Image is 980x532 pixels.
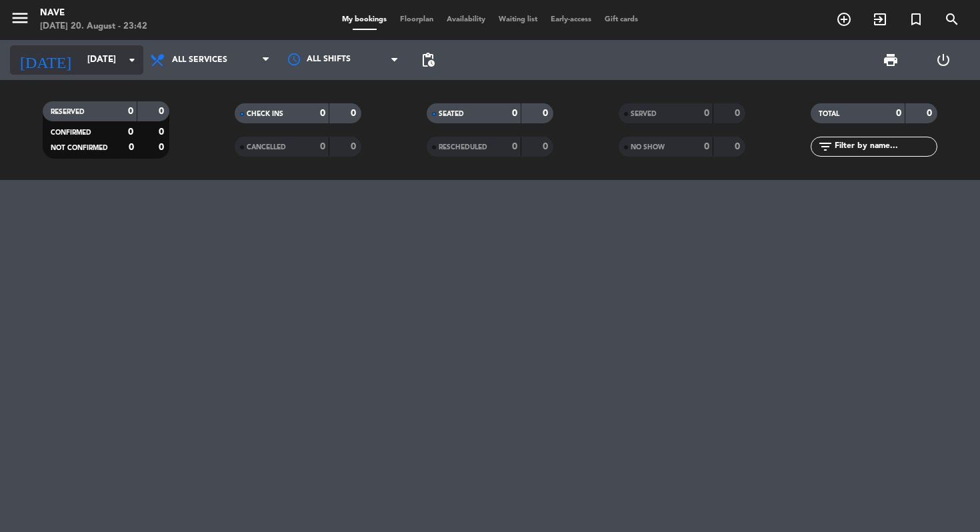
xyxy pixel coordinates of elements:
strong: 0 [351,109,359,118]
strong: 0 [704,109,709,118]
strong: 0 [543,142,551,151]
span: Early-access [544,16,598,23]
span: Floorplan [393,16,440,23]
strong: 0 [128,127,133,137]
strong: 0 [735,142,743,151]
i: turned_in_not [908,11,924,27]
span: print [883,52,899,68]
div: Nave [40,7,147,20]
div: LOG OUT [917,40,970,80]
div: [DATE] 20. August - 23:42 [40,20,147,33]
button: menu [10,8,30,33]
i: search [944,11,960,27]
strong: 0 [512,142,517,151]
strong: 0 [159,127,167,137]
span: My bookings [335,16,393,23]
span: RESCHEDULED [439,144,487,151]
strong: 0 [735,109,743,118]
span: NOT CONFIRMED [51,145,108,151]
span: SEATED [439,111,464,117]
span: Waiting list [492,16,544,23]
strong: 0 [543,109,551,118]
strong: 0 [159,143,167,152]
span: CONFIRMED [51,129,91,136]
strong: 0 [927,109,935,118]
i: add_circle_outline [836,11,852,27]
span: CHECK INS [247,111,283,117]
span: RESERVED [51,109,85,115]
strong: 0 [159,107,167,116]
span: SERVED [631,111,657,117]
span: Availability [440,16,492,23]
i: menu [10,8,30,28]
span: CANCELLED [247,144,286,151]
strong: 0 [351,142,359,151]
strong: 0 [129,143,134,152]
strong: 0 [896,109,901,118]
i: [DATE] [10,45,81,75]
i: arrow_drop_down [124,52,140,68]
strong: 0 [512,109,517,118]
span: All services [172,55,227,65]
input: Filter by name... [833,139,937,154]
i: exit_to_app [872,11,888,27]
span: TOTAL [819,111,839,117]
i: power_settings_new [935,52,951,68]
strong: 0 [320,109,325,118]
span: Gift cards [598,16,645,23]
span: pending_actions [420,52,436,68]
span: NO SHOW [631,144,665,151]
strong: 0 [128,107,133,116]
strong: 0 [320,142,325,151]
i: filter_list [817,139,833,155]
strong: 0 [704,142,709,151]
